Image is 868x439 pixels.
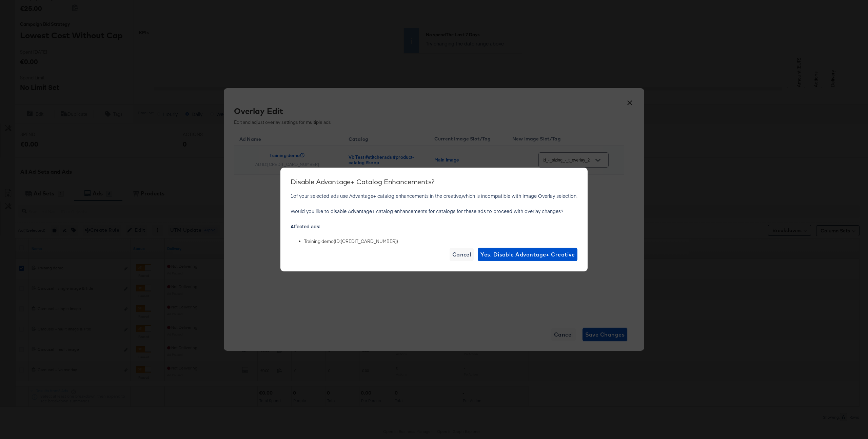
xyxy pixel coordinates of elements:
[291,223,320,230] strong: Affected ads:
[291,208,577,214] p: Would you like to disable Advantage+ catalog enhancements for catalogs for these ads to proceed w...
[291,192,577,199] p: 1 of your selected ads use Advantage+ catalog enhancements in the creative,which is incompatible ...
[291,178,577,186] div: Disable Advantage+ Catalog Enhancements?
[304,238,577,245] li: Training demo (ID: [CREDIT_CARD_NUMBER] )
[480,250,575,259] span: Yes, Disable Advantage+ Creative
[452,250,471,259] span: Cancel
[478,248,577,261] button: Yes, Disable Advantage+ Creative
[450,248,474,261] button: Cancel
